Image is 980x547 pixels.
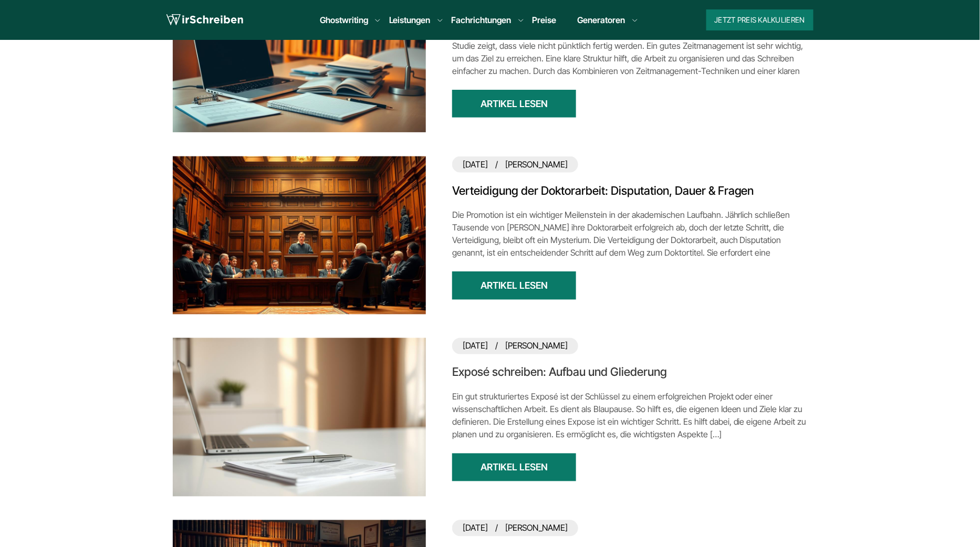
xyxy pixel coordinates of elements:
[463,159,505,170] time: [DATE]
[452,338,578,354] address: [PERSON_NAME]
[452,27,807,90] p: Die Fertigstellung einer Dissertation ist eine große Herausforderung für viele Studierende. Eine ...
[173,338,426,496] img: An elegant, minimalist scene depicting the definition of "Exposé". In the foreground, a clean, wh...
[706,9,814,30] button: Jetzt Preis kalkulieren
[452,454,576,481] a: Artikel lesen
[452,183,807,198] a: Verteidigung der Doktorarbeit: Disputation, Dauer & Fragen
[389,14,431,26] a: Leistungen
[452,271,576,299] a: Artikel lesen
[452,520,578,537] address: [PERSON_NAME]
[533,15,557,25] a: Preise
[173,156,426,314] img: verteidigung doktorarbeit
[320,14,368,26] a: Ghostwriting
[452,90,576,118] a: Artikel lesen
[452,365,807,380] a: Exposé schreiben: Aufbau und Gliederung
[166,12,243,28] img: logo wirschreiben
[452,156,578,173] address: [PERSON_NAME]
[463,341,505,351] time: [DATE]
[452,391,807,441] p: Ein gut strukturiertes Exposé ist der Schlüssel zu einem erfolgreichen Projekt oder einer wissens...
[452,14,512,26] a: Fachrichtungen
[452,208,807,271] p: Die Promotion ist ein wichtiger Meilenstein in der akademischen Laufbahn. Jährlich schließen Taus...
[578,14,625,26] a: Generatoren
[463,523,505,533] time: [DATE]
